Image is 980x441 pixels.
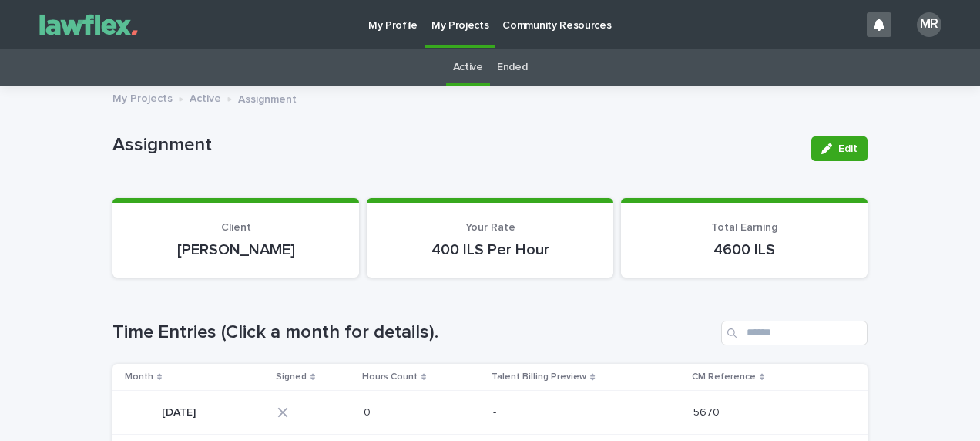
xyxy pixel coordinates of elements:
p: 4600 ILS [639,241,849,259]
p: Month [125,369,153,385]
p: [PERSON_NAME] [131,241,341,259]
a: Active [190,89,221,106]
p: Signed [276,369,307,385]
div: MR [917,12,941,37]
a: Ended [497,49,527,86]
p: Talent Billing Preview [492,369,586,385]
span: Your Rate [465,222,515,233]
p: Assignment [238,89,297,106]
p: 0 [364,403,374,419]
p: Hours Count [362,369,418,385]
button: Edit [811,136,868,161]
input: Search [721,321,868,345]
p: [DATE] [162,403,199,419]
a: Active [453,49,483,86]
span: Client [221,222,251,233]
h1: Time Entries (Click a month for details). [112,321,715,344]
span: Total Earning [711,222,777,233]
a: My Projects [112,89,173,106]
p: 5670 [693,403,723,419]
p: CM Reference [692,369,756,385]
p: - [493,403,499,419]
span: Edit [838,143,857,154]
tr: [DATE][DATE] 00 -- 56705670 [112,390,868,434]
p: Assignment [112,134,799,157]
p: 400 ILS Per Hour [385,241,595,259]
img: Gnvw4qrBSHOAfo8VMhG6 [31,9,146,40]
